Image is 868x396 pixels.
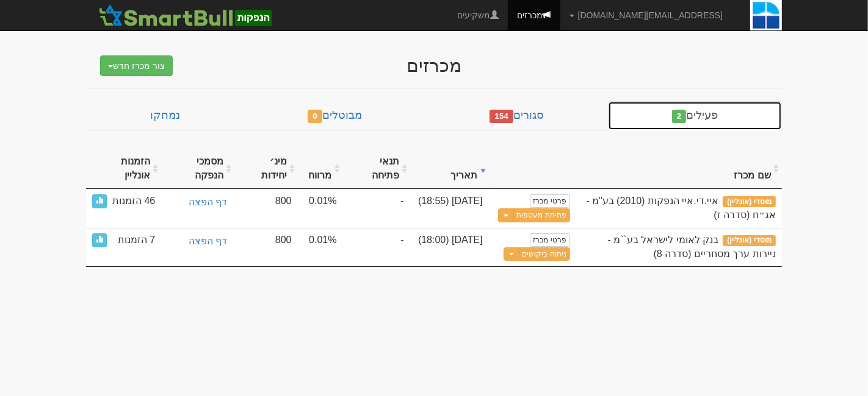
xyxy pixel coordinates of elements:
a: דף הפצה [167,233,228,250]
td: - [343,189,410,228]
button: צור מכרז חדש [100,55,173,76]
span: 46 הזמנות [112,194,155,208]
a: נמחקו [86,101,244,130]
a: ניתוח ביקושים [519,247,570,261]
th: מרווח : activate to sort column ascending [298,149,343,189]
td: [DATE] (18:00) [410,228,489,267]
a: סגורים [426,101,608,130]
a: פרטי מכרז [530,233,570,247]
a: מבוטלים [244,101,425,130]
span: 7 הזמנות [118,233,155,247]
span: 154 [490,110,513,123]
a: פרטי מכרז [530,194,570,208]
th: שם מכרז : activate to sort column ascending [576,149,782,189]
th: מסמכי הנפקה : activate to sort column ascending [161,149,234,189]
td: [DATE] (18:55) [410,189,489,228]
span: 0 [308,110,322,123]
span: מוסדי (אונליין) [723,235,776,246]
a: פתיחת מעטפות [513,208,570,222]
a: דף הפצה [167,194,228,211]
th: תנאי פתיחה : activate to sort column ascending [343,149,410,189]
a: פעילים [608,101,782,130]
span: 2 [672,110,687,123]
td: - [343,228,410,267]
span: מוסדי (אונליין) [723,196,776,207]
th: תאריך : activate to sort column ascending [410,149,489,189]
span: בנק לאומי לישראל בע``מ - ניירות ערך מסחריים (סדרה 8) [608,235,776,259]
td: 800 [234,189,297,228]
td: 0.01% [298,228,343,267]
th: הזמנות אונליין : activate to sort column ascending [86,149,161,189]
span: איי.די.איי הנפקות (2010) בע"מ - אג״ח (סדרה ז) [586,196,776,220]
td: 800 [234,228,297,267]
td: 0.01% [298,189,343,228]
img: SmartBull Logo [95,3,275,27]
div: מכרזים [196,55,672,76]
th: מינ׳ יחידות : activate to sort column ascending [234,149,297,189]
